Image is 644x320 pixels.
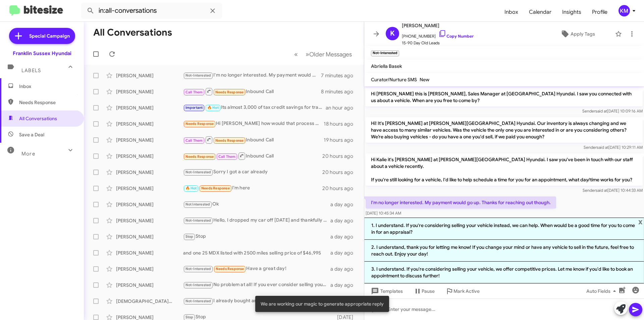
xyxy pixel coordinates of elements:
[183,281,330,289] div: No problem at all! If you ever consider selling your vehicle or need assistance in the future, fe...
[19,83,76,90] span: Inbox
[438,34,474,39] a: Copy Number
[183,72,321,79] div: I'm no longer interested. My payment would go up. Thanks for reaching out though.
[185,154,214,159] span: Needs Response
[402,21,474,30] span: [PERSON_NAME]
[322,169,359,176] div: 20 hours ago
[543,28,612,40] button: Apply Tags
[402,40,474,46] span: 15-90 Day Old Leads
[371,50,399,56] small: Not-Interested
[499,2,524,22] a: Inbox
[183,200,330,208] div: Ok
[116,88,183,95] div: [PERSON_NAME]
[185,267,211,271] span: Not-Interested
[586,285,619,297] span: Auto Fields
[183,136,324,144] div: Inbound Call
[619,5,630,16] div: KM
[583,188,643,193] span: Sender [DATE] 10:44:33 AM
[321,72,359,79] div: 7 minutes ago
[215,138,244,143] span: Needs Response
[440,285,485,297] button: Mark Active
[185,122,214,126] span: Needs Response
[294,50,298,58] span: «
[638,218,643,226] span: x
[13,50,71,57] div: Franklin Sussex Hyundai
[364,285,408,297] button: Templates
[596,188,607,193] span: said at
[183,152,322,160] div: Inbound Call
[116,266,183,272] div: [PERSON_NAME]
[185,138,203,143] span: Call Them
[116,169,183,176] div: [PERSON_NAME]
[215,90,244,94] span: Needs Response
[364,218,644,240] li: 1. I understand. If you're considering selling your vehicle instead, we can help. When would be a...
[183,233,330,240] div: Stop
[390,28,395,39] span: K
[183,249,330,256] div: and one 25 MDX listed with 2500 miles selling price of $46,995
[370,285,403,297] span: Templates
[364,240,644,262] li: 2. I understand, thank you for letting me know! If you change your mind or have any vehicle to se...
[422,285,435,297] span: Pause
[322,185,359,192] div: 20 hours ago
[183,168,322,176] div: Sorry I got a car already
[185,90,203,94] span: Call Them
[116,72,183,79] div: [PERSON_NAME]
[330,282,359,288] div: a day ago
[366,196,556,209] p: I'm no longer interested. My payment would go up. Thanks for reaching out though.
[19,131,44,138] span: Save a Deal
[322,153,359,159] div: 20 hours ago
[366,153,643,186] p: Hi Kalie it's [PERSON_NAME] at [PERSON_NAME][GEOGRAPHIC_DATA] Hyundai. I saw you've been in touch...
[584,145,643,150] span: Sender [DATE] 10:29:11 AM
[183,120,324,128] div: Hi [PERSON_NAME] how would that process work I don't currently have it registered since I don't u...
[185,218,211,223] span: Not-Interested
[81,3,222,19] input: Search
[364,262,644,283] li: 3. I understand. If you're considering selling your vehicle, we offer competitive prices. Let me ...
[216,267,244,271] span: Needs Response
[366,88,643,106] p: Hi [PERSON_NAME] this is [PERSON_NAME], Sales Manager at [GEOGRAPHIC_DATA] Hyundai. I saw you con...
[330,217,359,224] div: a day ago
[366,211,401,216] span: [DATE] 10:45:34 AM
[116,104,183,111] div: [PERSON_NAME]
[185,105,203,110] span: Important
[183,265,330,273] div: Have a great day!
[324,137,359,143] div: 19 hours ago
[185,170,211,174] span: Not-Interested
[218,154,236,159] span: Call Them
[408,285,440,297] button: Pause
[185,234,194,239] span: Stop
[116,282,183,288] div: [PERSON_NAME]
[185,202,210,207] span: Not Interested
[571,28,595,40] span: Apply Tags
[613,5,637,16] button: KM
[116,153,183,159] div: [PERSON_NAME]
[557,2,587,22] a: Insights
[19,115,57,122] span: All Conversations
[309,51,352,58] span: Older Messages
[595,108,607,113] span: said at
[321,88,359,95] div: 8 minutes ago
[116,233,183,240] div: [PERSON_NAME]
[290,47,302,61] button: Previous
[402,30,474,40] span: [PHONE_NUMBER]
[371,63,402,69] span: Abriella Basek
[326,104,359,111] div: an hour ago
[524,2,557,22] span: Calendar
[330,201,359,208] div: a day ago
[29,33,70,39] span: Special Campaign
[183,87,321,96] div: Inbound Call
[581,285,624,297] button: Auto Fields
[183,297,330,305] div: I already bought another vehicle
[183,217,330,224] div: Hello, I dropped my car off [DATE] and thankfully got it fixed. I appreciate you reaching out, bu...
[290,47,356,61] nav: Page navigation example
[261,301,384,307] span: We are working our magic to generate appropriate reply
[453,285,480,297] span: Mark Active
[183,184,322,192] div: I'm here
[21,67,41,74] span: Labels
[116,249,183,256] div: [PERSON_NAME]
[330,249,359,256] div: a day ago
[597,145,608,150] span: said at
[185,299,211,303] span: Not-Interested
[587,2,613,22] span: Profile
[185,73,211,78] span: Not-Interested
[183,104,326,111] div: Its almost 3,000 of tax credit savings for tradign the truck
